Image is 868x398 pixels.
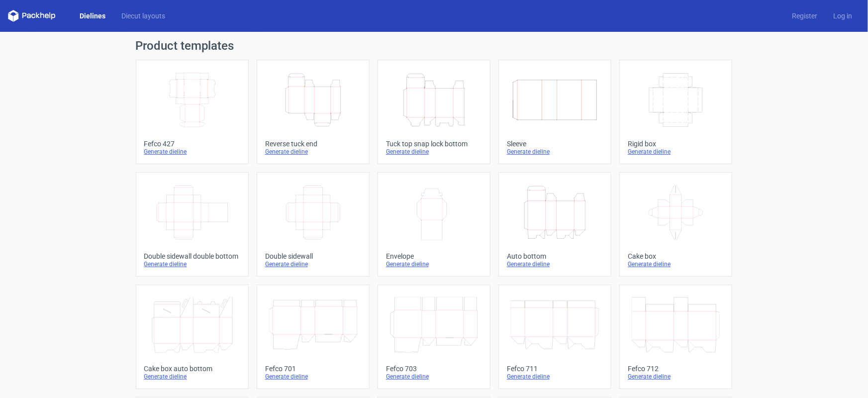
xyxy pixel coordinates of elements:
div: Generate dieline [507,148,603,156]
div: Fefco 427 [144,140,240,148]
a: Reverse tuck endGenerate dieline [257,60,370,164]
a: Register [784,11,825,21]
div: Generate dieline [628,148,724,156]
a: Log in [825,11,860,21]
a: Fefco 701Generate dieline [257,285,370,389]
a: EnvelopeGenerate dieline [378,172,490,277]
div: Fefco 712 [628,365,724,373]
div: Generate dieline [265,373,361,381]
a: Fefco 711Generate dieline [498,285,611,389]
div: Generate dieline [628,260,724,268]
div: Tuck top snap lock bottom [386,140,482,148]
div: Rigid box [628,140,724,148]
div: Generate dieline [507,260,603,268]
div: Cake box [628,252,724,260]
h1: Product templates [136,40,733,52]
div: Generate dieline [386,148,482,156]
a: Fefco 712Generate dieline [619,285,732,389]
div: Cake box auto bottom [144,365,240,373]
div: Double sidewall double bottom [144,252,240,260]
div: Generate dieline [507,373,603,381]
div: Generate dieline [628,373,724,381]
a: Cake box auto bottomGenerate dieline [136,285,249,389]
div: Fefco 703 [386,365,482,373]
a: Diecut layouts [113,11,173,21]
div: Generate dieline [386,373,482,381]
div: Generate dieline [144,148,240,156]
a: Fefco 427Generate dieline [136,60,249,164]
a: Dielines [72,11,113,21]
a: Auto bottomGenerate dieline [498,172,611,277]
div: Generate dieline [144,260,240,268]
div: Generate dieline [144,373,240,381]
a: Tuck top snap lock bottomGenerate dieline [378,60,490,164]
a: SleeveGenerate dieline [498,60,611,164]
a: Rigid boxGenerate dieline [619,60,732,164]
div: Sleeve [507,140,603,148]
a: Fefco 703Generate dieline [378,285,490,389]
div: Auto bottom [507,252,603,260]
div: Fefco 711 [507,365,603,373]
a: Double sidewallGenerate dieline [257,172,370,277]
div: Double sidewall [265,252,361,260]
div: Fefco 701 [265,365,361,373]
div: Reverse tuck end [265,140,361,148]
div: Envelope [386,252,482,260]
a: Double sidewall double bottomGenerate dieline [136,172,249,277]
div: Generate dieline [265,260,361,268]
div: Generate dieline [386,260,482,268]
div: Generate dieline [265,148,361,156]
a: Cake boxGenerate dieline [619,172,732,277]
